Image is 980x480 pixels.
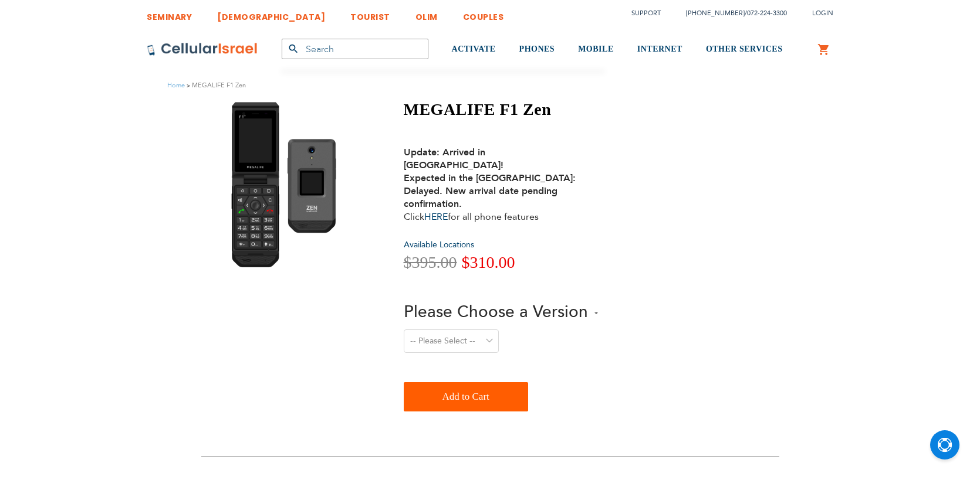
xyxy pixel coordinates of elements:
a: Home [167,81,185,90]
span: Please Choose a Version [404,301,588,323]
a: COUPLES [463,3,504,25]
a: PHONES [519,28,555,72]
h1: MEGALIFE F1 Zen [404,100,598,120]
div: Click for all phone features [404,133,586,223]
li: / [674,5,787,22]
a: INTERNET [637,28,682,72]
a: 072-224-3300 [747,9,787,18]
a: OLIM [415,3,438,25]
a: OTHER SERVICES [706,28,783,72]
a: TOURIST [350,3,390,25]
a: ACTIVATE [452,28,496,72]
a: Support [631,9,661,18]
a: Available Locations [404,239,474,250]
a: MOBILE [578,28,614,72]
a: [DEMOGRAPHIC_DATA] [217,3,325,25]
span: OTHER SERVICES [706,45,783,53]
button: Add to Cart [404,382,528,411]
a: HERE [424,210,448,223]
input: Search [282,39,428,59]
strong: Update: Arrived in [GEOGRAPHIC_DATA]! Expected in the [GEOGRAPHIC_DATA]: Delayed. New arrival dat... [404,146,576,210]
img: MEGALIFE F1 Zen [222,100,350,270]
img: Cellular Israel Logo [147,42,258,56]
li: MEGALIFE F1 Zen [185,80,246,91]
span: MOBILE [578,45,614,53]
span: $310.00 [462,253,515,271]
span: $395.00 [404,253,457,271]
span: INTERNET [637,45,682,53]
span: PHONES [519,45,555,53]
a: SEMINARY [147,3,192,25]
span: Add to Cart [442,385,489,408]
a: [PHONE_NUMBER] [686,9,745,18]
span: ACTIVATE [452,45,496,53]
span: Login [812,9,833,18]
